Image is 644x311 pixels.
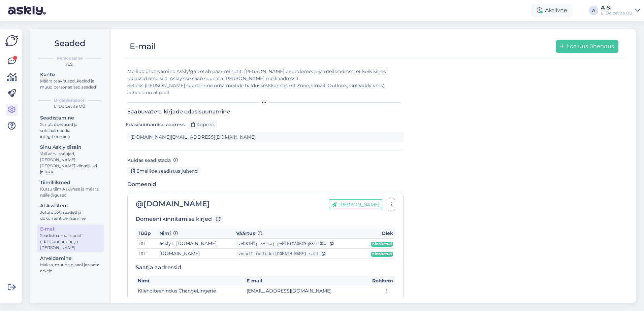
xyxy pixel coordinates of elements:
div: Sinu Askly disain [40,144,101,151]
div: Emailide seadistus juhend [127,167,200,176]
span: Kinnitatud [371,252,393,257]
div: Seadista oma e-posti edasisuunamine ja [PERSON_NAME] [40,233,101,251]
td: askly1._[DOMAIN_NAME] [157,239,234,249]
td: Klienditeenindus ChangeLingerie [136,286,245,296]
img: Askly Logo [5,34,18,47]
th: E-mail [245,276,362,286]
div: E-mail [130,40,156,53]
td: [EMAIL_ADDRESS][DOMAIN_NAME] [245,286,362,296]
h3: Saatja aadressid [136,264,395,271]
th: Väärtus [234,229,362,239]
th: Nimi [136,276,245,286]
h2: Seaded [36,37,104,50]
div: [DOMAIN_NAME] [136,200,210,208]
div: v=spf1 include:[DOMAIN_NAME] ~all [236,251,320,257]
h3: Domeeni kinnitamise kirjed [136,215,395,223]
span: Kinnitatud [371,242,393,247]
div: Kopeeri [187,120,217,129]
div: Maksa, muuda plaani ja vaata arveid [40,262,101,274]
div: Seadistamine [40,114,101,122]
button: Loo uus ühendus [556,40,618,53]
div: A.S. [601,5,633,10]
div: Meilide ühendamine Askly’ga võtab paar minutit. [PERSON_NAME] oma domeen ja meiliaadress, et kõik... [127,68,404,96]
div: Aktiivne [532,4,573,16]
a: Sinu Askly disainVali värv, tööajad, [PERSON_NAME], [PERSON_NAME] kiirvalikud ja KKK [37,143,104,176]
td: [DOMAIN_NAME] [157,249,234,259]
a: KontoMäära teavitused, keeled ja muud personaalsed seaded [37,70,104,91]
div: Kutsu tiim Askly'sse ja määra neile õigused [40,186,101,198]
td: TXT [136,239,157,249]
div: E-mail [40,226,101,233]
div: Arveldamine [40,255,101,262]
a: AI AssistentJuturoboti seaded ja dokumentide lisamine [37,201,104,222]
label: Kuidas seadistada [127,157,178,164]
h3: Saabuvate e-kirjade edasisuunamine [127,108,404,115]
div: A [589,6,598,15]
a: TiimiliikmedKutsu tiim Askly'sse ja määra neile õigused [37,178,104,199]
th: Nimi [157,229,234,239]
b: Personaalne [57,55,83,61]
a: ArveldamineMaksa, muuda plaani ja vaata arveid [37,254,104,275]
div: Juturoboti seaded ja dokumentide lisamine [40,209,101,221]
td: TXT [136,249,157,259]
div: L´Dolcevita OÜ [601,10,633,16]
div: Script, õpetused ja sotsiaalmeedia integreerimine [40,122,101,140]
div: Tiimiliikmed [40,179,101,186]
label: Edasisuunamise aadress [126,121,185,128]
span: @ [136,199,143,208]
h3: Domeenid [127,181,404,187]
th: Rohkem [362,276,395,286]
div: L´Dolcevita OÜ [36,103,104,109]
th: Tüüp [136,229,157,239]
div: Vali värv, tööajad, [PERSON_NAME], [PERSON_NAME] kiirvalikud ja KKK [40,151,101,175]
a: SeadistamineScript, õpetused ja sotsiaalmeedia integreerimine [37,113,104,141]
a: A.S.L´Dolcevita OÜ [601,5,640,16]
input: 123-support-example@customer-support.askly.me [127,132,404,142]
th: Olek [362,229,395,239]
button: [PERSON_NAME] [329,199,382,210]
div: v=DKIM1; k=rsa; p=MIGfMA0GCSqGSIb3DQEBAQUAA4GNADCBiQKBgQCawKZzjzqlo1UgGhlejROtvUa/ldSFTsyRez43QvL... [236,241,329,247]
div: Määra teavitused, keeled ja muud personaalsed seaded [40,78,101,90]
div: AI Assistent [40,202,101,209]
div: A.S. [36,61,104,67]
b: Organisatsioon [54,97,86,103]
a: E-mailSeadista oma e-posti edasisuunamine ja [PERSON_NAME] [37,224,104,252]
div: Konto [40,71,101,78]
